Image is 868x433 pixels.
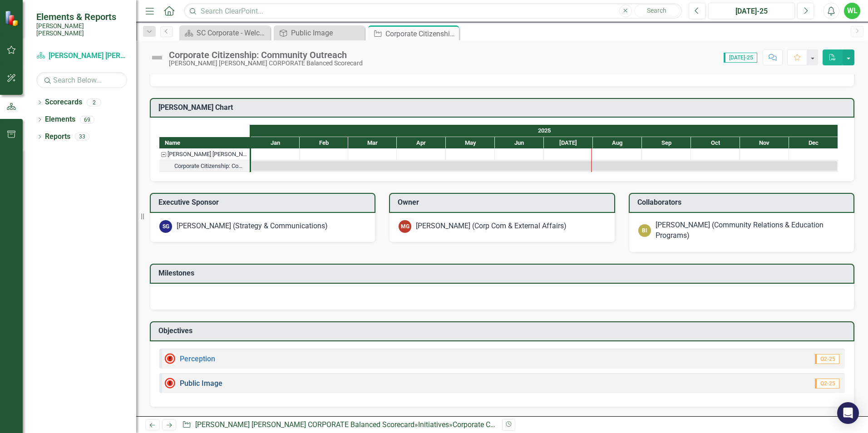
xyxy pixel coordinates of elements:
h3: Collaborators [637,198,849,207]
div: BI [638,224,651,237]
div: Task: Start date: 2025-01-01 End date: 2025-12-31 [252,161,837,171]
div: Corporate Citizenship: Community Outreach [453,420,593,429]
div: 2 [87,98,101,106]
a: Scorecards [45,97,82,108]
div: [PERSON_NAME] (Corp Com & External Affairs) [416,221,567,231]
div: Apr [397,137,446,149]
img: Not Meeting Target [164,353,175,364]
div: Corporate Citizenship: Community Outreach [159,160,250,172]
div: Mar [348,137,397,149]
div: » » [182,420,495,430]
div: Task: Start date: 2025-01-01 End date: 2025-12-31 [159,160,250,172]
button: Search [634,5,680,17]
span: Search [647,7,666,14]
div: Name [159,137,250,148]
div: 2025 [251,125,838,137]
div: Corporate Citizenship: Community Outreach [169,50,363,60]
div: Dec [789,137,838,149]
span: [DATE]-25 [724,53,757,63]
div: [PERSON_NAME] [PERSON_NAME] CORPORATE Balanced Scorecard [169,60,363,67]
div: Jan [251,137,300,149]
div: 69 [80,116,94,123]
h3: [PERSON_NAME] Chart [158,103,849,112]
a: Elements [45,114,75,125]
a: SC Corporate - Welcome to ClearPoint [182,27,268,39]
span: Q2-25 [815,379,839,389]
h3: Executive Sponsor [158,198,370,207]
a: Public Image [180,379,222,388]
button: WL [844,3,860,19]
div: May [446,137,495,149]
div: Feb [300,137,348,149]
div: Jul [544,137,593,149]
h3: Owner [398,198,609,207]
div: Aug [593,137,642,149]
div: Oct [691,137,740,149]
small: [PERSON_NAME] [PERSON_NAME] [36,22,127,37]
div: 33 [75,133,89,141]
a: Initiatives [418,420,449,429]
div: [PERSON_NAME] (Strategy & Communications) [177,221,328,231]
div: Corporate Citizenship: Community Outreach [385,28,457,39]
div: Corporate Citizenship: Community Outreach [174,160,247,172]
div: Santee Cooper CORPORATE Balanced Scorecard [159,148,250,160]
h3: Milestones [158,269,849,277]
a: [PERSON_NAME] [PERSON_NAME] CORPORATE Balanced Scorecard [195,420,414,429]
div: [DATE]-25 [711,6,792,17]
h3: Objectives [158,327,849,335]
div: Nov [740,137,789,149]
img: Not Defined [150,50,164,65]
a: Public Image [276,27,362,39]
div: [PERSON_NAME] (Community Relations & Education Programs) [656,220,845,241]
input: Search ClearPoint... [184,3,682,19]
div: Open Intercom Messenger [837,402,859,424]
a: Perception [180,354,215,363]
a: [PERSON_NAME] [PERSON_NAME] CORPORATE Balanced Scorecard [36,51,127,61]
div: MG [399,220,411,233]
a: Reports [45,132,70,142]
img: ClearPoint Strategy [5,10,20,26]
div: Task: Santee Cooper CORPORATE Balanced Scorecard Start date: 2025-01-01 End date: 2025-01-02 [159,148,250,160]
div: SC Corporate - Welcome to ClearPoint [197,27,268,39]
img: Not Meeting Target [164,378,175,389]
span: Elements & Reports [36,11,127,22]
div: Jun [495,137,544,149]
div: SG [159,220,172,233]
div: Public Image [291,27,362,39]
input: Search Below... [36,72,127,88]
span: Q2-25 [815,354,839,364]
div: [PERSON_NAME] [PERSON_NAME] CORPORATE Balanced Scorecard [168,148,247,160]
div: Sep [642,137,691,149]
button: [DATE]-25 [708,3,795,19]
